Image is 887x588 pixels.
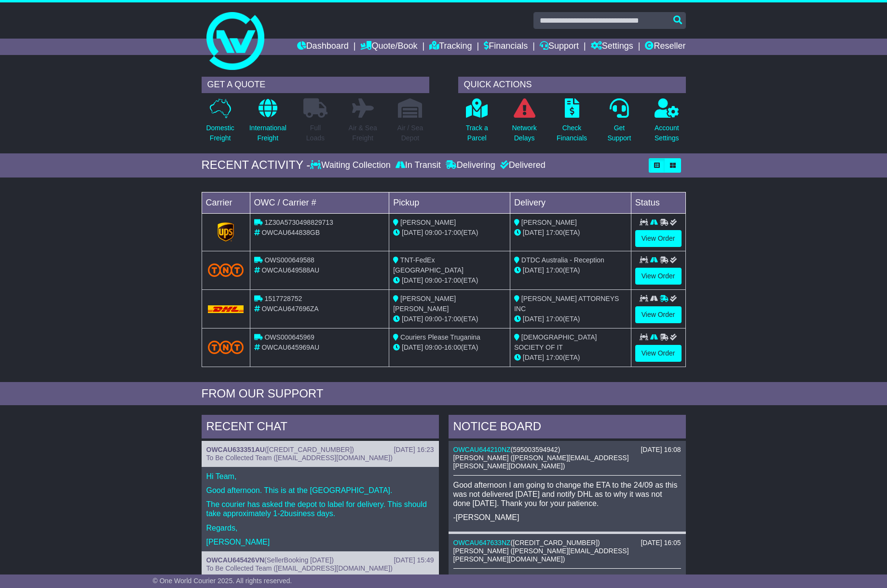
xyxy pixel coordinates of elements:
p: International Freight [249,123,287,143]
p: Get Support [607,123,631,143]
a: Dashboard [297,39,349,55]
div: - (ETA) [393,342,506,353]
a: View Order [635,230,682,247]
div: FROM OUR SUPPORT [202,387,686,401]
p: Air / Sea Depot [397,123,423,143]
div: (ETA) [514,353,627,363]
a: Tracking [429,39,472,55]
div: Waiting Collection [310,160,393,171]
span: © One World Courier 2025. All rights reserved. [153,577,292,585]
span: [PERSON_NAME] ([PERSON_NAME][EMAIL_ADDRESS][PERSON_NAME][DOMAIN_NAME]) [453,547,629,563]
span: OWCAU649588AU [261,266,319,274]
span: [PERSON_NAME] [521,219,577,226]
p: Good afternoon I am going to change the ETA to the 24/09 as this was not delivered [DATE] and not... [453,480,681,508]
a: AccountSettings [654,98,680,149]
a: Reseller [645,39,685,55]
span: [PERSON_NAME] [PERSON_NAME] [393,295,456,313]
span: 1Z30A5730498829713 [264,219,333,226]
div: (ETA) [514,265,627,275]
td: Carrier [202,192,250,213]
span: 17:00 [546,315,563,323]
span: [DATE] [523,315,544,323]
a: DomesticFreight [205,98,234,149]
a: InternationalFreight [249,98,287,149]
span: 595003594942 [513,446,558,453]
span: To Be Collected Team ([EMAIL_ADDRESS][DOMAIN_NAME]) [206,564,393,572]
span: [DEMOGRAPHIC_DATA] SOCIETY OF IT [514,333,597,351]
span: [DATE] [523,354,544,361]
span: 09:00 [425,315,442,323]
p: Good afternoon I hope you have had a great day! [453,574,681,583]
td: OWC / Carrier # [250,192,389,213]
div: ( ) [453,446,681,454]
span: 17:00 [444,315,461,323]
a: CheckFinancials [556,98,587,149]
span: [DATE] [402,315,423,323]
span: [PERSON_NAME] ([PERSON_NAME][EMAIL_ADDRESS][PERSON_NAME][DOMAIN_NAME]) [453,454,629,470]
p: Good afternoon. This is at the [GEOGRAPHIC_DATA]. [206,486,434,495]
span: 1517728752 [264,295,302,302]
a: OWCAU645426VN [206,556,265,564]
a: Track aParcel [465,98,489,149]
p: Air & Sea Freight [349,123,377,143]
p: The courier has asked the depot to label for delivery. This should take approximately 1-2business... [206,500,434,518]
span: [DATE] [402,343,423,351]
p: Domestic Freight [206,123,234,143]
span: 09:00 [425,229,442,236]
span: 17:00 [546,266,563,274]
span: [DATE] [523,229,544,236]
span: [DATE] [523,266,544,274]
span: OWCAU645969AU [261,343,319,351]
p: [PERSON_NAME] [206,537,434,547]
a: NetworkDelays [511,98,537,149]
div: Delivered [498,160,546,171]
span: SellerBooking [DATE] [267,556,331,564]
span: 09:00 [425,276,442,284]
div: In Transit [393,160,443,171]
div: [DATE] 16:23 [394,446,434,454]
div: ( ) [453,539,681,547]
span: [PERSON_NAME] [400,219,456,226]
span: OWS000645969 [264,333,314,341]
p: Full Loads [303,123,328,143]
img: TNT_Domestic.png [208,263,244,276]
div: ( ) [206,446,434,454]
div: [DATE] 15:49 [394,556,434,564]
a: View Order [635,268,682,285]
a: GetSupport [607,98,631,149]
a: Financials [484,39,528,55]
div: (ETA) [514,228,627,238]
span: 17:00 [546,354,563,361]
span: 16:00 [444,343,461,351]
p: -[PERSON_NAME] [453,513,681,522]
span: 09:00 [425,343,442,351]
a: Settings [591,39,633,55]
a: OWCAU647633NZ [453,539,511,547]
span: Couriers Please Truganina [400,333,480,341]
span: To Be Collected Team ([EMAIL_ADDRESS][DOMAIN_NAME]) [206,454,393,462]
span: 17:00 [444,229,461,236]
p: Check Financials [557,123,587,143]
a: Quote/Book [360,39,417,55]
p: Account Settings [655,123,679,143]
img: DHL.png [208,305,244,313]
span: [CREDIT_CARD_NUMBER] [513,539,598,547]
span: [PERSON_NAME] ATTORNEYS INC [514,295,619,313]
p: Track a Parcel [466,123,488,143]
img: GetCarrierServiceLogo [218,222,234,242]
span: [CREDIT_CARD_NUMBER] [267,446,352,453]
span: 17:00 [444,276,461,284]
div: (ETA) [514,314,627,324]
span: OWCAU647696ZA [261,305,318,313]
td: Status [631,192,685,213]
td: Delivery [510,192,631,213]
td: Pickup [389,192,510,213]
p: Network Delays [512,123,536,143]
div: - (ETA) [393,314,506,324]
a: View Order [635,345,682,362]
div: - (ETA) [393,228,506,238]
span: OWCAU644838GB [261,229,320,236]
a: OWCAU644210NZ [453,446,511,453]
a: OWCAU633351AU [206,446,265,453]
span: 17:00 [546,229,563,236]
